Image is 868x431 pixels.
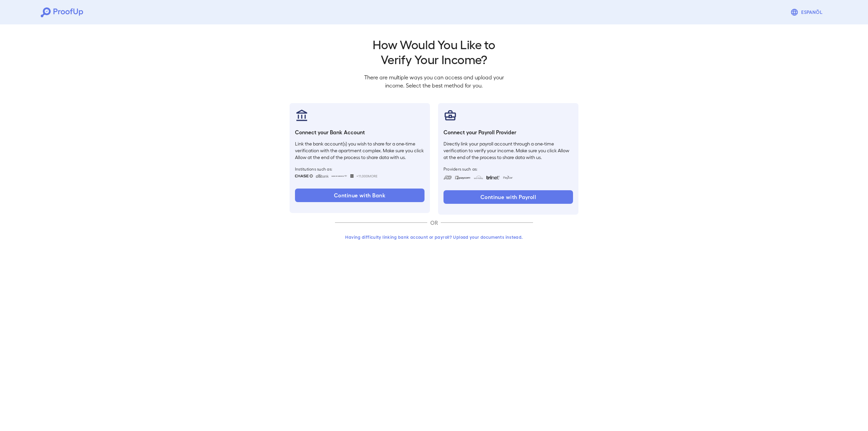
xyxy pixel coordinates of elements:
img: citibank.svg [316,174,329,178]
img: paycon.svg [502,176,513,179]
img: wellsfargo.svg [350,174,354,178]
img: trinet.svg [486,176,500,179]
img: paycom.svg [455,176,471,179]
p: There are multiple ways you can access and upload your income. Select the best method for you. [359,73,509,90]
button: Having difficulty linking bank account or payroll? Upload your documents instead. [335,231,533,243]
h2: How Would You Like to Verify Your Income? [359,37,509,66]
p: Directly link your payroll account through a one-time verification to verify your income. Make su... [443,140,573,161]
p: OR [427,219,441,227]
h6: Connect your Payroll Provider [443,128,573,136]
p: Link the bank account(s) you wish to share for a one-time verification with the apartment complex... [295,140,425,161]
span: Institutions such as: [295,166,425,172]
span: +11,000 More [356,173,377,179]
img: payrollProvider.svg [443,109,457,122]
button: Continue with Payroll [443,190,573,204]
img: bankAccount.svg [295,109,309,122]
h6: Connect your Bank Account [295,128,425,136]
img: chase.svg [295,174,313,178]
span: Providers such as: [443,166,573,172]
img: workday.svg [474,176,484,179]
button: Espanõl [788,5,827,19]
img: bankOfAmerica.svg [331,174,348,178]
img: adp.svg [443,176,452,179]
button: Continue with Bank [295,189,425,202]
